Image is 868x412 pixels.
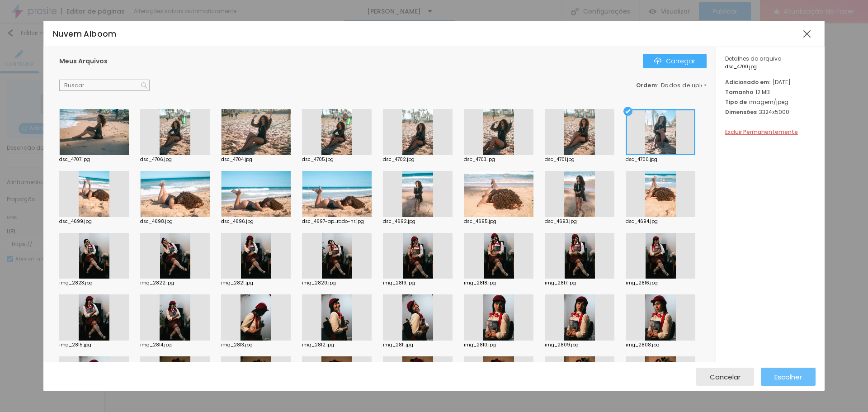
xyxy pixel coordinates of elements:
[710,372,741,382] font: Cancelar
[221,156,252,163] font: dsc_4704.jpg
[654,57,661,65] img: Ícone
[626,156,657,163] font: dsc_4700.jpg
[725,88,753,96] font: Tamanho
[464,218,496,225] font: dsc_4695.jpg
[59,218,92,225] font: dsc_4699.jpg
[59,57,108,66] font: Meus Arquivos
[626,279,658,286] font: img_2816.jpg
[643,54,707,68] button: ÍconeCarregar
[545,218,577,225] font: dsc_4693.jpg
[626,218,658,225] font: dsc_4694.jpg
[545,279,576,286] font: img_2817.jpg
[464,156,495,163] font: dsc_4703.jpg
[725,55,781,62] font: Detalhes do arquivo
[59,341,91,348] font: img_2815.jpg
[696,368,754,386] button: Cancelar
[302,156,334,163] font: dsc_4705.jpg
[140,279,174,286] font: img_2822.jpg
[749,98,788,106] font: imagem/jpeg
[221,279,253,286] font: img_2821.jpg
[545,341,579,348] font: img_2809.jpg
[774,372,802,382] font: Escolher
[383,156,415,163] font: dsc_4702.jpg
[626,341,660,348] font: img_2808.jpg
[221,341,253,348] font: img_2813.jpg
[140,218,173,225] font: dsc_4698.jpg
[661,81,713,89] font: Dados de upload
[221,218,254,225] font: dsc_4696.jpg
[725,108,757,116] font: Dimensões
[141,82,147,89] img: Ícone
[725,128,798,136] font: Excluir Permanentemente
[761,368,816,386] button: Escolher
[725,78,770,86] font: Adicionado em:
[773,78,791,86] font: [DATE]
[383,218,415,225] font: dsc_4692.jpg
[759,108,789,116] font: 3324x5000
[140,156,172,163] font: dsc_4706.jpg
[59,156,90,163] font: dsc_4707.jpg
[302,341,334,348] font: img_2812.jpg
[383,341,413,348] font: img_2811.jpg
[657,81,659,89] font: :
[666,57,695,66] font: Carregar
[140,341,172,348] font: img_2814.jpg
[383,279,415,286] font: img_2819.jpg
[53,28,117,39] font: Nuvem Alboom
[725,63,757,70] font: dsc_4700.jpg
[464,341,496,348] font: img_2810.jpg
[302,218,364,225] font: dsc_4697-ap...rado-nr.jpg
[59,279,93,286] font: img_2823.jpg
[725,98,747,106] font: Tipo de
[545,156,575,163] font: dsc_4701.jpg
[636,81,657,89] font: Ordem
[464,279,496,286] font: img_2818.jpg
[755,88,770,96] font: 12 MB
[302,279,336,286] font: img_2820.jpg
[59,80,150,91] input: Buscar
